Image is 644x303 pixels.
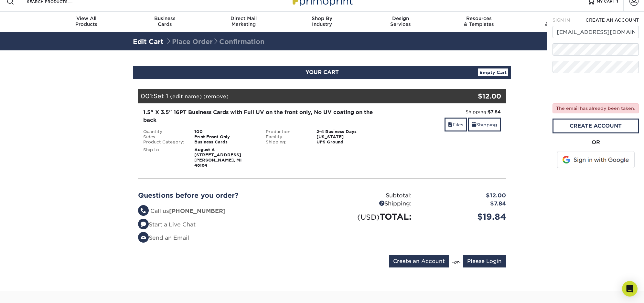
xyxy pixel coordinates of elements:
[416,211,511,223] div: $19.84
[463,255,506,267] input: Please Login
[622,281,638,297] div: Open Intercom Messenger
[445,91,501,101] div: $12.00
[138,192,317,199] h2: Questions before you order?
[445,118,467,131] a: Files
[312,134,383,140] div: [US_STATE]
[204,16,283,21] span: Direct Mail
[389,255,449,267] input: Create an Account
[518,12,597,32] a: Contact& Support
[388,109,501,115] div: Shipping:
[126,16,204,27] div: Cards
[203,93,229,99] a: (remove)
[416,192,511,200] div: $12.00
[138,147,189,168] div: Ship to:
[204,12,283,32] a: Direct MailMarketing
[126,16,204,21] span: Business
[553,139,639,146] div: OR
[189,140,261,145] div: Business Cards
[133,38,164,46] a: Edit Cart
[138,89,445,103] div: 001:
[189,129,261,134] div: 100
[154,92,168,99] span: Set 1
[361,12,440,32] a: DesignServices
[138,235,189,241] a: Send an Email
[322,192,416,200] div: Subtotal:
[322,200,416,208] div: Shipping:
[553,103,639,113] div: The email has already been taken.
[138,207,317,215] li: Call us
[361,16,440,27] div: Services
[361,16,440,21] span: Design
[261,140,312,145] div: Shipping:
[138,134,189,140] div: Sides:
[448,122,453,127] span: files
[283,12,361,32] a: Shop ByIndustry
[478,68,508,76] a: Empty Cart
[312,140,383,145] div: UPS Ground
[416,200,511,208] div: $7.84
[518,16,597,21] span: Contact
[452,259,460,265] em: -or-
[47,16,126,27] div: Products
[138,221,196,228] a: Start a Live Chat
[553,26,639,38] input: Email
[47,16,126,21] span: View All
[138,140,189,145] div: Product Category:
[322,211,416,223] div: TOTAL:
[468,118,501,131] a: Shipping
[357,213,380,221] small: (USD)
[440,16,518,21] span: Resources
[283,16,361,21] span: Shop By
[138,129,189,134] div: Quantity:
[283,16,361,27] div: Industry
[204,16,283,27] div: Marketing
[312,129,383,134] div: 2-4 Business Days
[143,109,378,124] div: 1.5" X 3.5" 16PT Business Cards with Full UV on the front only, No UV coating on the back
[440,12,518,32] a: Resources& Templates
[261,129,312,134] div: Production:
[166,38,264,46] span: Place Order Confirmation
[169,208,226,214] strong: [PHONE_NUMBER]
[47,12,126,32] a: View AllProducts
[488,109,501,114] strong: $7.84
[170,93,202,99] a: (edit name)
[189,134,261,140] div: Print Front Only
[472,122,476,127] span: shipping
[585,17,639,23] span: CREATE AN ACCOUNT
[261,134,312,140] div: Facility:
[440,16,518,27] div: & Templates
[518,16,597,27] div: & Support
[126,12,204,32] a: BusinessCards
[553,119,639,133] a: create account
[553,78,639,100] iframe: reCAPTCHA
[194,147,242,168] strong: August A [STREET_ADDRESS] [PERSON_NAME], MI 48184
[306,69,339,75] span: YOUR CART
[553,17,570,23] span: SIGN IN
